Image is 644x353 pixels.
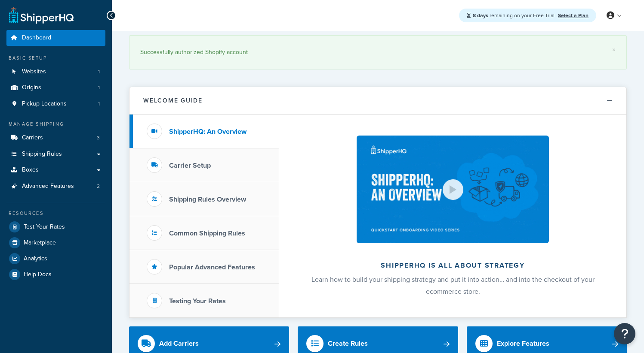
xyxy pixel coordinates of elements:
[169,229,245,237] h3: Common Shipping Rules
[169,162,211,169] h3: Carrier Setup
[24,223,65,231] span: Test Your Rates
[473,12,556,19] span: remaining on your Free Trial
[311,275,595,296] span: Learn how to build your shipping strategy and put it into action… and into the checkout of your e...
[22,183,74,190] span: Advanced Features
[497,338,549,350] div: Explore Features
[98,68,100,75] span: 1
[97,183,100,190] span: 2
[473,12,488,19] strong: 8 days
[6,30,105,46] a: Dashboard
[22,34,51,42] span: Dashboard
[159,338,199,350] div: Add Carriers
[24,255,47,262] span: Analytics
[6,251,105,266] a: Analytics
[143,97,203,104] h2: Welcome Guide
[6,96,105,112] a: Pickup Locations1
[6,219,105,235] a: Test Your Rates
[6,178,105,194] a: Advanced Features2
[6,54,105,62] div: Basic Setup
[612,46,616,53] a: ×
[22,151,62,158] span: Shipping Rules
[6,130,105,146] a: Carriers3
[98,100,100,108] span: 1
[6,80,105,96] a: Origins1
[6,162,105,178] a: Boxes
[357,136,548,243] img: ShipperHQ is all about strategy
[328,338,368,350] div: Create Rules
[22,134,43,142] span: Carriers
[6,178,105,194] li: Advanced Features
[6,267,105,282] a: Help Docs
[302,262,604,269] h2: ShipperHQ is all about strategy
[97,134,100,142] span: 3
[24,239,56,247] span: Marketplace
[129,87,626,115] button: Welcome Guide
[169,196,246,203] h3: Shipping Rules Overview
[6,210,105,217] div: Resources
[24,271,52,278] span: Help Docs
[22,100,67,108] span: Pickup Locations
[614,323,635,344] button: Open Resource Center
[169,263,255,271] h3: Popular Advanced Features
[6,64,105,80] li: Websites
[22,166,39,174] span: Boxes
[22,84,41,91] span: Origins
[6,235,105,250] a: Marketplace
[6,130,105,146] li: Carriers
[6,80,105,96] li: Origins
[6,146,105,162] a: Shipping Rules
[6,64,105,80] a: Websites1
[140,46,616,58] div: Successfully authorized Shopify account
[169,297,226,305] h3: Testing Your Rates
[22,68,46,75] span: Websites
[6,121,105,128] div: Manage Shipping
[169,128,247,136] h3: ShipperHQ: An Overview
[6,96,105,112] li: Pickup Locations
[98,84,100,91] span: 1
[558,12,589,19] a: Select a Plan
